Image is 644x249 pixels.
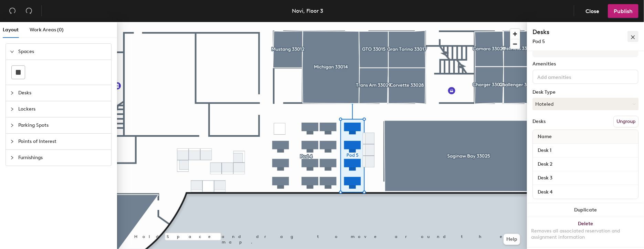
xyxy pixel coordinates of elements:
[613,116,638,127] button: Ungroup
[534,159,637,169] input: Unnamed desk
[536,72,598,81] input: Add amenities
[580,4,605,18] button: Close
[631,35,635,40] span: close
[534,146,637,155] input: Unnamed desk
[18,134,107,149] span: Points of Interest
[18,44,107,60] span: Spaces
[532,39,545,44] span: Pod 5
[532,61,638,67] div: Amenities
[527,203,644,217] button: Duplicate
[9,7,16,14] span: undo
[22,4,36,18] button: Redo (⌘ + ⇧ + Z)
[614,8,633,14] span: Publish
[18,150,107,166] span: Furnishings
[18,85,107,101] span: Desks
[10,139,14,144] span: collapsed
[18,117,107,133] span: Parking Spots
[534,131,555,143] span: Name
[504,234,520,245] button: Help
[532,119,546,124] div: Desks
[6,4,19,18] button: Undo (⌘ + Z)
[10,123,14,127] span: collapsed
[585,8,599,14] span: Close
[534,187,637,197] input: Unnamed desk
[532,28,608,37] h4: Desks
[531,228,640,240] div: Removes all associated reservation and assignment information
[10,156,14,160] span: collapsed
[3,27,19,33] span: Layout
[10,91,14,95] span: collapsed
[534,173,637,183] input: Unnamed desk
[10,50,14,54] span: expanded
[10,107,14,111] span: collapsed
[18,101,107,117] span: Lockers
[532,98,638,110] button: Hoteled
[608,4,638,18] button: Publish
[30,27,64,33] span: Work Areas (0)
[527,217,644,247] button: DeleteRemoves all associated reservation and assignment information
[292,7,324,15] div: Novi, Floor 3
[532,90,638,95] div: Desk Type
